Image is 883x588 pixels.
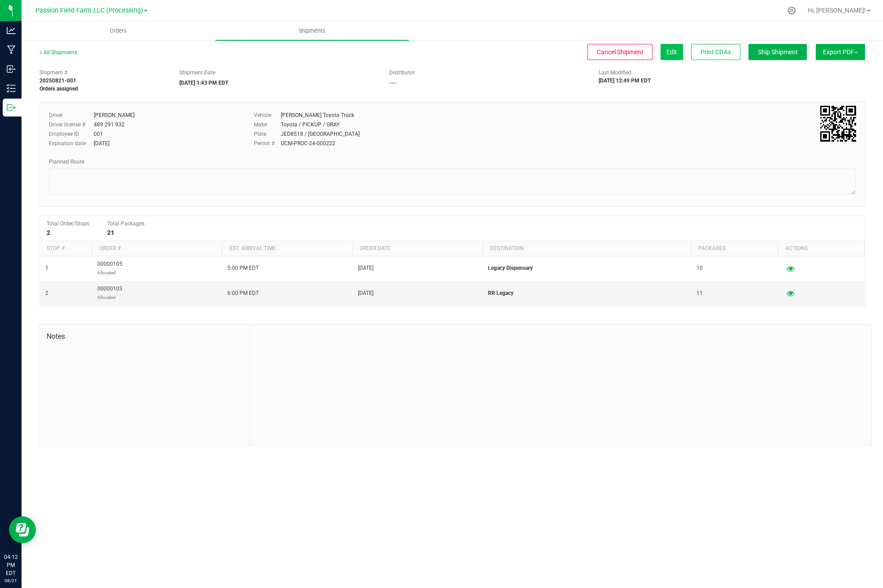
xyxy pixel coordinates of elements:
a: Shipments [215,22,409,40]
strong: [DATE] 12:49 PM EDT [599,78,651,84]
button: Print COAs [691,44,740,60]
span: 1 [45,264,48,272]
inline-svg: Inbound [7,65,16,73]
span: Hi, [PERSON_NAME]! [808,7,866,14]
p: 08/21 [4,577,17,584]
a: Orders [22,22,215,40]
th: Packages [691,241,778,256]
div: [PERSON_NAME] [94,111,135,119]
label: Plate [254,130,281,138]
span: Ship Shipment [758,48,798,56]
th: Order # [92,241,222,256]
span: Total Packages [107,220,144,227]
strong: [DATE] 1:43 PM EDT [179,80,228,86]
span: Orders [98,27,139,35]
strong: --- [389,80,396,86]
div: 001 [94,130,103,138]
p: 04:12 PM EDT [4,553,17,577]
th: Est. arrival time [222,241,352,256]
span: 5:00 PM EDT [227,264,259,272]
button: Export PDF [816,44,865,60]
label: Make [254,121,281,129]
span: 10 [696,264,703,272]
span: Total Order/Stops [47,220,89,227]
span: 2 [45,289,48,298]
label: Permit # [254,139,281,147]
label: Last Modified [599,69,631,77]
label: Distributor [389,69,415,77]
div: [PERSON_NAME] Toyota Truck [281,111,354,119]
span: [DATE] [358,289,374,298]
p: Legacy Dispensary [488,264,686,272]
th: Stop # [40,241,92,256]
label: Driver [49,111,94,119]
span: Shipments [287,27,338,35]
qrcode: 20250821-001 [820,106,856,142]
th: Destination [483,241,691,256]
button: Edit [661,44,683,60]
inline-svg: Inventory [7,84,16,93]
span: [DATE] [358,264,374,272]
span: 11 [696,289,703,298]
div: Manage settings [786,6,797,15]
div: [DATE] [94,139,109,147]
iframe: Resource center [9,516,36,543]
span: Print COAs [700,48,731,56]
span: Notes [47,331,243,342]
a: All Shipments [39,49,77,56]
strong: 20250821-001 [39,78,76,84]
label: Vehicle [254,111,281,119]
strong: 2 [47,229,50,236]
span: 00000105 [97,260,122,277]
img: Scan me! [820,106,856,142]
p: Allocated [97,293,122,302]
inline-svg: Manufacturing [7,45,16,54]
span: Planned Route [49,159,84,165]
div: OCM-PROC-24-000222 [281,139,335,147]
span: Cancel Shipment [597,48,644,56]
strong: 21 [107,229,114,236]
span: 00000103 [97,285,122,302]
strong: Orders assigned [39,86,78,92]
div: 489 291 932 [94,121,125,129]
label: Expiration date [49,139,94,147]
div: JED8518 / [GEOGRAPHIC_DATA] [281,130,360,138]
label: Driver license # [49,121,94,129]
label: Shipment Date [179,69,215,77]
div: Toyota / PICKUP / GRAY [281,121,339,129]
span: Passion Field Farm LLC (Processing) [35,7,143,14]
button: Ship Shipment [748,44,807,60]
span: Shipment # [39,69,166,77]
button: Cancel Shipment [587,44,652,60]
label: Employee ID [49,130,94,138]
span: 6:00 PM EDT [227,289,259,298]
span: Edit [666,48,677,56]
p: Allocated [97,268,122,277]
th: Actions [778,241,865,256]
inline-svg: Analytics [7,26,16,35]
th: Order date [352,241,483,256]
p: RR Legacy [488,289,686,298]
inline-svg: Outbound [7,103,16,112]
